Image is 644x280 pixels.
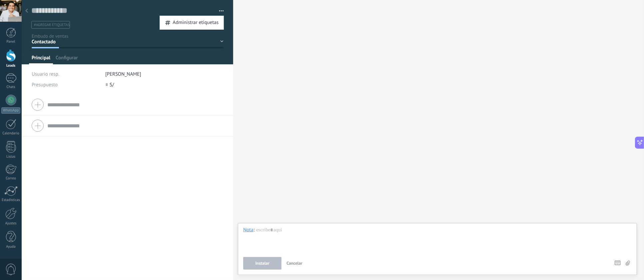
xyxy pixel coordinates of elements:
[32,79,100,90] div: Presupuesto
[1,221,21,226] div: Ajustes
[110,82,114,88] span: S/
[32,82,58,88] span: Presupuesto
[243,257,282,270] button: Instalar
[1,85,21,89] div: Chats
[32,69,100,79] div: Usuario resp.
[1,245,21,249] div: Ayuda
[1,40,21,44] div: Panel
[1,155,21,159] div: Listas
[32,55,50,64] span: Principal
[105,71,141,77] span: [PERSON_NAME]
[1,176,21,181] div: Correo
[32,71,59,77] span: Usuario resp.
[284,257,305,270] button: Cancelar
[34,23,70,27] span: #agregar etiquetas
[1,107,20,114] div: WhatsApp
[256,261,270,266] span: Instalar
[254,227,255,233] span: :
[56,55,78,64] span: Configurar
[173,16,219,29] span: Administrar etiquetas
[1,198,21,202] div: Estadísticas
[1,64,21,68] div: Leads
[1,131,21,136] div: Calendario
[287,260,303,266] span: Cancelar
